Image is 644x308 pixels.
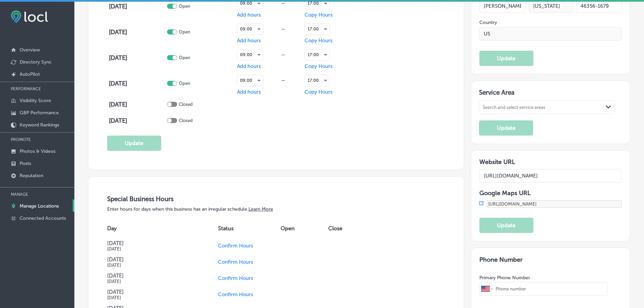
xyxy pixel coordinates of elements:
button: Update [479,218,533,233]
p: Connected Accounts [20,215,66,221]
h4: [DATE] [109,101,165,108]
h4: [DATE] [107,289,199,295]
p: Posts [20,161,31,166]
p: AutoPilot [20,71,40,77]
span: Confirm Hours [218,275,253,281]
span: Copy Hours [305,63,333,69]
span: Copy Hours [305,12,333,18]
p: Closed [179,118,193,123]
h3: Service Area [479,89,622,99]
h4: [DATE] [107,273,199,279]
div: — [263,52,303,57]
div: 17:00 [305,24,330,34]
span: Add hours [237,89,261,95]
h5: [DATE] [107,263,199,268]
h5: [DATE] [107,279,199,284]
th: Open [281,219,328,238]
h5: [DATE] [107,295,199,300]
p: Reputation [20,173,43,179]
div: 09:00 [237,75,263,86]
label: Country [479,20,622,25]
div: 17:00 [305,49,330,60]
div: 17:00 [305,75,330,86]
div: 09:00 [237,24,263,34]
input: Country [479,27,622,41]
p: Open [179,55,190,60]
button: Update [479,120,533,136]
h4: [DATE] [109,54,165,62]
p: Visibility Score [20,98,51,103]
h3: Phone Number [479,256,622,263]
th: Status [218,219,281,238]
h4: [DATE] [107,256,199,263]
div: — [263,78,303,83]
th: Day [107,219,218,238]
p: Open [179,4,190,9]
h3: Website URL [479,158,622,166]
a: Learn More [248,206,273,212]
th: Close [328,219,360,238]
p: Open [179,81,190,86]
h4: [DATE] [107,240,199,246]
h3: Special Business Hours [107,195,445,203]
p: Enter hours for days when this business has an irregular schedule. [107,206,445,212]
span: Add hours [237,38,261,44]
span: Confirm Hours [218,291,253,298]
div: — [263,1,303,6]
h5: [DATE] [107,246,199,252]
input: Add Location Website [479,169,622,183]
div: Search and select service areas [483,105,545,110]
span: Confirm Hours [218,243,253,249]
h4: [DATE] [109,117,165,124]
div: 09:00 [237,49,263,60]
img: fda3e92497d09a02dc62c9cd864e3231.png [11,10,48,23]
h3: Google Maps URL [479,189,622,197]
span: Add hours [237,12,261,18]
div: — [263,26,303,31]
h4: [DATE] [109,3,165,10]
p: GBP Performance [20,110,59,116]
span: Copy Hours [305,89,333,95]
p: Overview [20,47,40,53]
label: Primary Phone Number [479,275,530,281]
span: Add hours [237,63,261,69]
h4: [DATE] [109,80,165,87]
p: Keyword Rankings [20,122,59,128]
p: Manage Locations [20,203,59,209]
button: Update [107,136,161,151]
p: Directory Sync [20,59,52,65]
p: Open [179,29,190,34]
span: Confirm Hours [218,259,253,265]
button: Update [479,51,533,66]
span: Copy Hours [305,38,333,44]
p: Photos & Videos [20,148,55,154]
p: Closed [179,102,193,107]
input: Phone number [495,282,605,295]
h4: [DATE] [109,28,165,36]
